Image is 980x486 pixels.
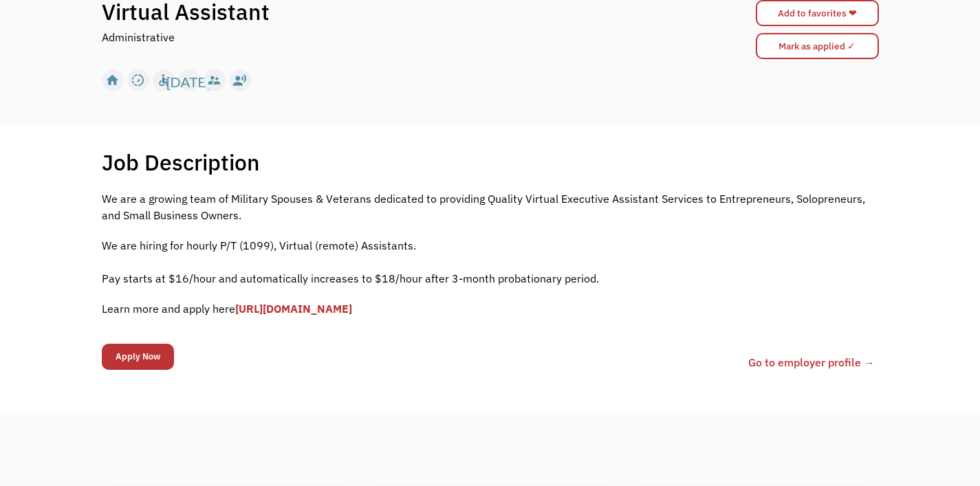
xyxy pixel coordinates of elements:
div: [DATE] [166,70,211,91]
div: Administrative [102,29,175,45]
div: accessible [156,70,171,91]
input: Mark as applied ✓ [756,33,879,59]
p: We are a growing team of Military Spouses & Veterans dedicated to providing Quality Virtual Execu... [102,190,879,223]
div: record_voice_over [232,70,247,91]
div: home [105,70,120,91]
a: [URL][DOMAIN_NAME] [235,302,352,316]
div: slow_motion_video [131,70,145,91]
h1: Job Description [102,148,260,176]
a: Go to employer profile → [748,354,875,371]
div: supervisor_account [207,70,221,91]
form: Email Form [102,340,174,373]
p: Learn more and apply here [102,300,879,317]
input: Apply Now [102,344,174,370]
p: We are hiring for hourly P/T (1099), Virtual (remote) Assistants. ‍ Pay starts at $16/hour and au... [102,237,879,287]
form: Mark as applied form [756,30,879,63]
